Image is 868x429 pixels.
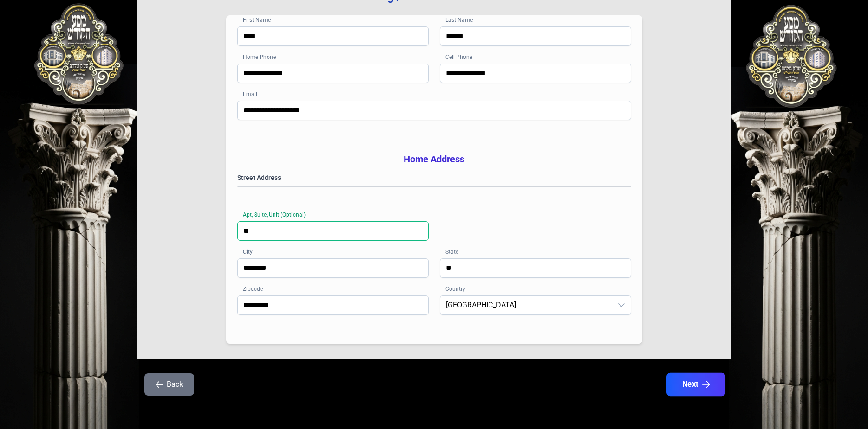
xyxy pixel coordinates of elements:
button: Back [144,373,194,396]
label: Street Address [237,173,631,182]
h3: Home Address [237,153,631,166]
div: dropdown trigger [612,296,631,314]
button: Next [666,373,725,396]
span: United States [440,296,612,314]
